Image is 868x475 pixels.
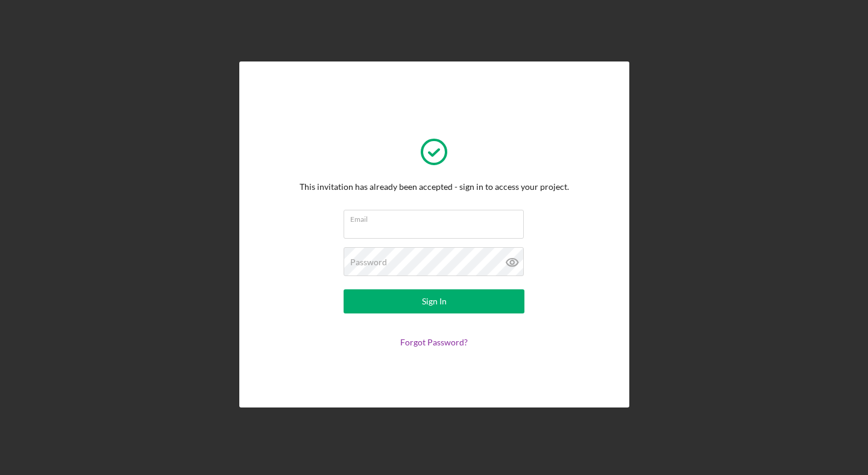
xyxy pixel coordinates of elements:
[400,337,468,347] a: Forgot Password?
[344,289,524,313] button: Sign In
[422,289,447,313] div: Sign In
[300,182,569,192] div: This invitation has already been accepted - sign in to access your project.
[350,257,387,267] label: Password
[350,210,524,224] label: Email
